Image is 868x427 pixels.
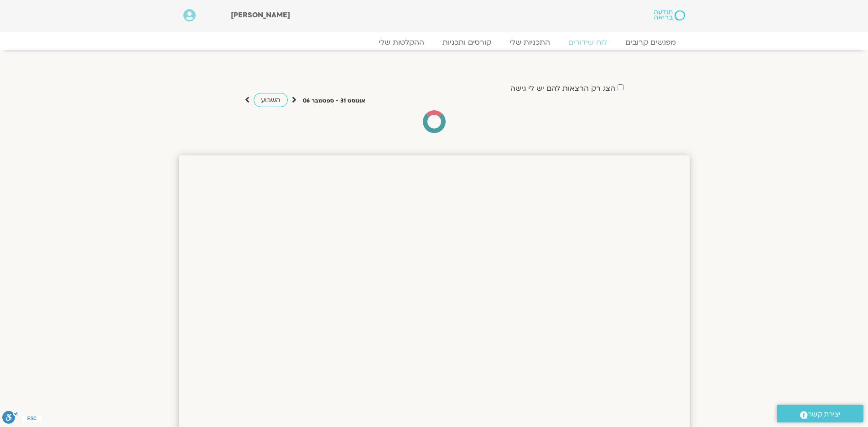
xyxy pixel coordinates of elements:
span: יצירת קשר [808,408,841,421]
a: מפגשים קרובים [616,38,685,47]
a: השבוע [254,93,288,107]
a: יצירת קשר [777,405,863,422]
a: ההקלטות שלי [369,38,433,47]
a: התכניות שלי [500,38,559,47]
a: לוח שידורים [559,38,616,47]
label: הצג רק הרצאות להם יש לי גישה [510,84,615,93]
span: [PERSON_NAME] [231,10,290,20]
nav: Menu [183,38,685,47]
a: קורסים ותכניות [433,38,500,47]
span: השבוע [261,96,281,104]
p: אוגוסט 31 - ספטמבר 06 [303,96,365,106]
